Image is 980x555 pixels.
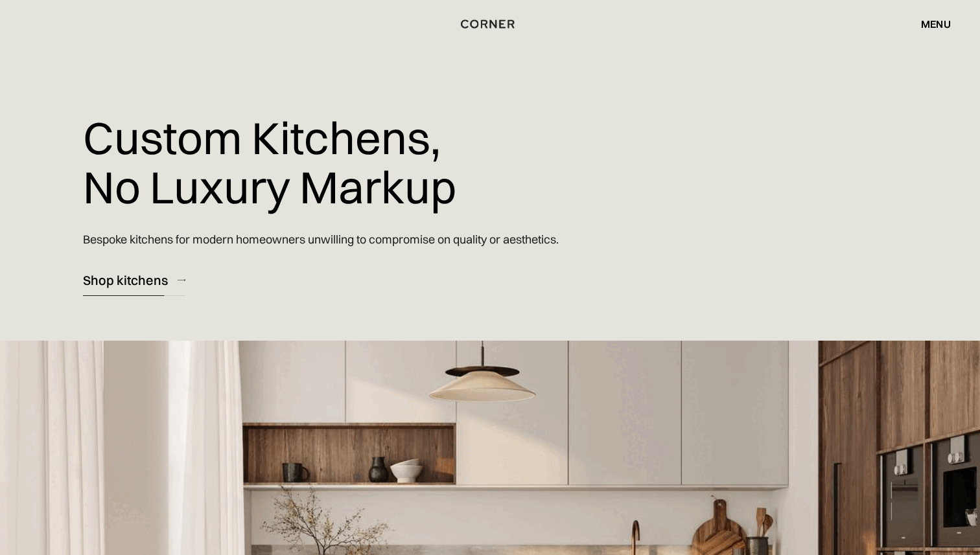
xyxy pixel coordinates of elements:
a: home [449,16,532,32]
p: Bespoke kitchens for modern homeowners unwilling to compromise on quality or aesthetics. [83,221,559,258]
h1: Custom Kitchens, No Luxury Markup [83,104,456,221]
div: menu [908,13,951,35]
div: menu [921,19,951,29]
a: Shop kitchens [83,264,185,296]
div: Shop kitchens [83,271,168,289]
